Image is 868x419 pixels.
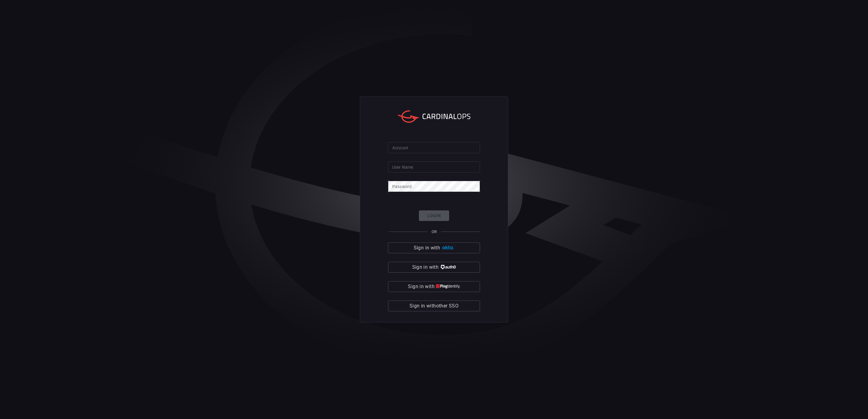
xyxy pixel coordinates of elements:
[388,300,480,311] button: Sign in withother SSO
[388,281,480,292] button: Sign in with
[414,244,440,252] span: Sign in with
[432,229,437,234] span: OR
[388,142,480,153] input: Type your account
[388,262,480,273] button: Sign in with
[412,263,439,271] span: Sign in with
[388,242,480,253] button: Sign in with
[436,284,460,289] img: quu4iresuhQAAAABJRU5ErkJggg==
[408,282,434,291] span: Sign in with
[409,302,459,310] span: Sign in with other SSO
[441,245,454,250] img: Ad5vKXme8s1CQAAAABJRU5ErkJggg==
[440,265,456,269] img: vP8Hhh4KuCH8AavWKdZY7RZgAAAAASUVORK5CYII=
[388,161,480,173] input: Type your user name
